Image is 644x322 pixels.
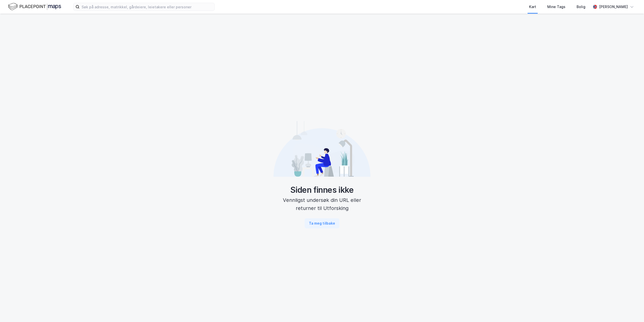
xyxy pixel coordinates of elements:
[274,185,370,195] div: Siden finnes ikke
[577,4,585,10] div: Bolig
[305,218,339,228] button: Ta meg tilbake
[529,4,536,10] div: Kart
[274,196,370,212] div: Vennligst undersøk din URL eller returner til Utforsking
[80,3,214,11] input: Søk på adresse, matrikkel, gårdeiere, leietakere eller personer
[599,4,628,10] div: [PERSON_NAME]
[547,4,565,10] div: Mine Tags
[8,2,61,11] img: logo.f888ab2527a4732fd821a326f86c7f29.svg
[619,298,644,322] iframe: Chat Widget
